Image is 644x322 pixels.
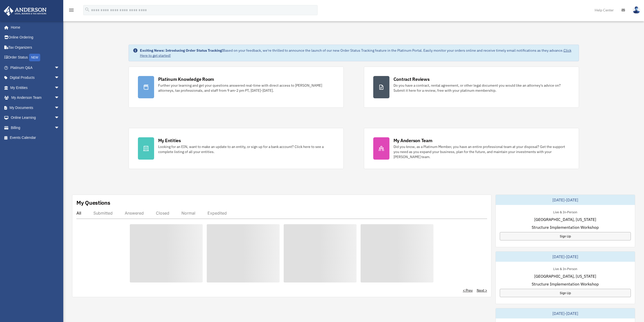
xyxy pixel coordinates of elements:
a: Click Here to get started! [140,48,571,58]
div: My Entities [158,137,181,144]
i: menu [68,7,74,13]
a: Online Learningarrow_drop_down [4,113,67,123]
a: Home [4,22,65,32]
a: My Anderson Teamarrow_drop_down [4,93,67,103]
a: Platinum Knowledge Room Further your learning and get your questions answered real-time with dire... [129,67,344,108]
span: arrow_drop_down [54,123,65,133]
a: My Entities Looking for an EIN, want to make an update to an entity, or sign up for a bank accoun... [129,128,344,169]
div: [DATE]-[DATE] [496,252,635,262]
div: Contract Reviews [393,76,430,82]
div: Based on your feedback, we're thrilled to announce the launch of our new Order Status Tracking fe... [140,48,575,58]
a: Digital Productsarrow_drop_down [4,73,67,83]
a: Next > [477,288,487,293]
a: Billingarrow_drop_down [4,123,67,133]
img: User Pic [633,6,640,14]
img: Anderson Advisors Platinum Portal [2,6,48,16]
div: Further your learning and get your questions answered real-time with direct access to [PERSON_NAM... [158,83,334,93]
div: Expedited [207,211,227,216]
a: Platinum Q&Aarrow_drop_down [4,63,67,73]
div: Closed [156,211,169,216]
span: Structure Implementation Workshop [532,281,599,287]
span: arrow_drop_down [54,83,65,93]
div: Normal [181,211,195,216]
span: arrow_drop_down [54,63,65,73]
div: Do you have a contract, rental agreement, or other legal document you would like an attorney's ad... [393,83,570,93]
a: My Entitiesarrow_drop_down [4,83,67,93]
div: Did you know, as a Platinum Member, you have an entire professional team at your disposal? Get th... [393,144,570,159]
a: < Prev [463,288,473,293]
a: Contract Reviews Do you have a contract, rental agreement, or other legal document you would like... [364,67,579,108]
div: All [76,211,81,216]
a: Online Ordering [4,32,67,43]
span: [GEOGRAPHIC_DATA], [US_STATE] [534,216,596,222]
span: [GEOGRAPHIC_DATA], [US_STATE] [534,273,596,279]
a: Sign Up [500,232,631,240]
div: Live & In-Person [549,209,581,214]
div: Platinum Knowledge Room [158,76,214,82]
a: Tax Organizers [4,42,67,52]
span: arrow_drop_down [54,113,65,123]
a: Events Calendar [4,133,67,143]
span: Structure Implementation Workshop [532,224,599,230]
span: arrow_drop_down [54,73,65,83]
div: My Anderson Team [393,137,432,144]
a: menu [68,9,74,13]
div: NEW [29,54,40,61]
span: arrow_drop_down [54,103,65,113]
a: Order StatusNEW [4,52,67,63]
div: Answered [125,211,144,216]
div: Looking for an EIN, want to make an update to an entity, or sign up for a bank account? Click her... [158,144,334,154]
span: arrow_drop_down [54,93,65,103]
a: My Anderson Team Did you know, as a Platinum Member, you have an entire professional team at your... [364,128,579,169]
div: My Questions [76,199,110,206]
div: Live & In-Person [549,266,581,271]
a: Sign Up [500,289,631,297]
strong: Exciting News: Introducing Order Status Tracking! [140,48,223,53]
a: My Documentsarrow_drop_down [4,103,67,113]
i: search [85,7,90,12]
div: Submitted [93,211,113,216]
div: [DATE]-[DATE] [496,195,635,205]
div: [DATE]-[DATE] [496,308,635,318]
